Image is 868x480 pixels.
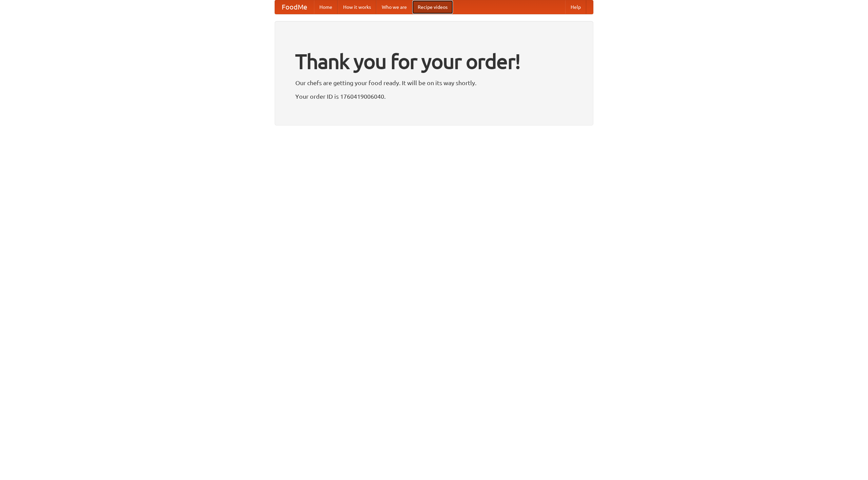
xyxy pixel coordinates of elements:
a: How it works [338,0,376,14]
a: Help [565,0,586,14]
a: Recipe videos [412,0,453,14]
a: FoodMe [275,0,314,14]
h1: Thank you for your order! [295,45,573,78]
a: Who we are [376,0,412,14]
p: Our chefs are getting your food ready. It will be on its way shortly. [295,78,573,88]
p: Your order ID is 1760419006040. [295,91,573,101]
a: Home [314,0,338,14]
